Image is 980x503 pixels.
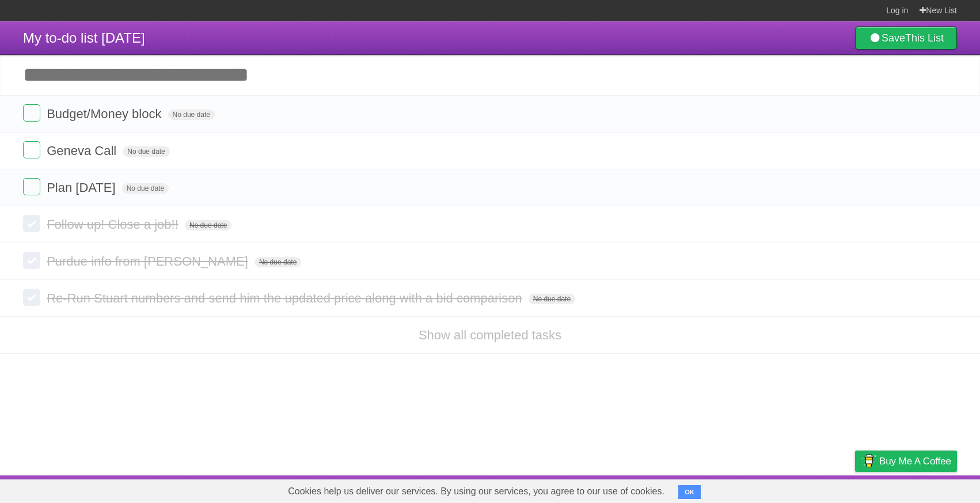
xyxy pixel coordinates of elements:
button: OK [678,485,701,499]
span: Re-Run Stuart numbers and send him the updated price along with a bid comparison [47,291,525,305]
a: About [702,478,726,500]
a: Privacy [840,478,870,500]
span: Cookies help us deliver our services. By using our services, you agree to our use of cookies. [276,480,676,503]
label: Done [23,178,40,195]
span: Buy me a coffee [879,451,951,471]
span: Follow up! Close a job!! [47,217,181,232]
img: Buy me a coffee [861,451,876,471]
a: Suggest a feature [884,478,957,500]
label: Done [23,104,40,122]
span: No due date [123,146,169,157]
label: Done [23,215,40,232]
span: Purdue info from [PERSON_NAME] [47,254,251,268]
a: Terms [801,478,826,500]
a: SaveThis List [855,27,957,50]
span: No due date [529,294,575,304]
span: Plan [DATE] [47,180,118,195]
span: Budget/Money block [47,107,164,121]
label: Done [23,141,40,158]
span: My to-do list [DATE] [23,30,145,46]
span: Geneva Call [47,143,119,158]
span: No due date [122,183,169,194]
label: Done [23,252,40,269]
a: Show all completed tasks [419,328,561,342]
span: No due date [185,220,231,230]
a: Buy me a coffee [855,451,957,472]
b: This List [905,32,944,44]
label: Done [23,289,40,306]
a: Developers [740,478,787,500]
span: No due date [168,109,215,120]
span: No due date [255,257,301,267]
